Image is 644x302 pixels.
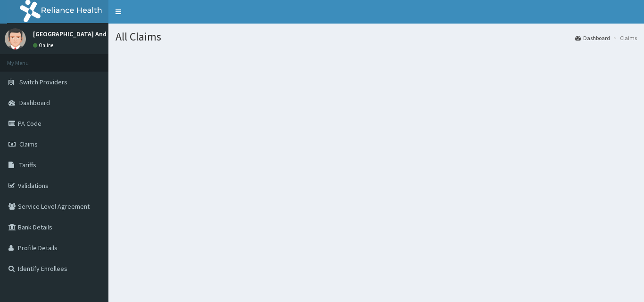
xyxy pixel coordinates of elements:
[575,34,610,42] a: Dashboard
[116,31,637,43] h1: All Claims
[611,34,637,42] li: Claims
[5,28,26,49] img: User Image
[19,140,38,148] span: Claims
[19,161,36,169] span: Tariffs
[19,78,67,86] span: Switch Providers
[19,98,50,107] span: Dashboard
[33,42,56,49] a: Online
[33,31,128,37] p: [GEOGRAPHIC_DATA] And Clinics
